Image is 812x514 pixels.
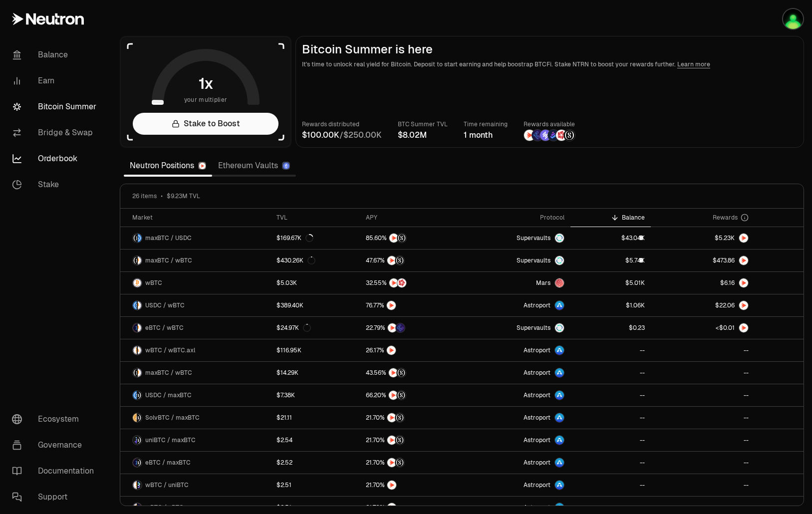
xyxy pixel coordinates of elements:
img: EtherFi Points [396,323,405,332]
a: -- [570,452,651,474]
a: NTRNStructured Points [360,384,465,406]
div: $2.51 [276,481,291,489]
p: Rewards available [524,119,575,129]
div: Market [132,214,265,222]
img: maxBTC Logo [133,234,137,243]
a: NTRN [360,294,465,316]
button: NTRNMars Fragments [366,278,459,288]
span: Astroport [524,459,550,467]
img: Supervaults [555,234,564,243]
a: $5.03K [271,272,360,294]
a: Support [4,484,108,510]
img: Supervaults [555,323,564,332]
img: NTRN [388,323,397,332]
button: NTRNStructured Points [366,458,459,468]
img: NTRN [387,436,396,445]
span: Astroport [524,369,550,377]
img: wBTC.axl Logo [138,346,142,355]
span: Astroport [524,346,550,354]
a: -- [570,339,651,361]
span: Astroport [524,504,550,512]
a: Astroport [465,407,570,429]
a: SupervaultsSupervaults [465,317,570,339]
a: NTRN Logo [651,250,754,271]
img: NTRN Logo [739,301,748,310]
a: NTRN Logo [651,294,754,316]
img: Structured Points [397,368,406,377]
a: -- [570,384,651,406]
div: $2.51 [276,504,291,512]
span: 26 items [132,192,157,200]
p: Rewards distributed [302,119,382,129]
img: Solv Points [540,130,551,141]
a: Governance [4,432,108,458]
img: Bedrock Diamonds [548,130,559,141]
div: Balance [576,214,645,222]
span: eBTC / maxBTC [145,459,191,467]
img: Structured Points [395,436,404,445]
img: NTRN [389,391,398,400]
a: Bitcoin Summer [4,94,108,120]
a: Learn more [677,60,710,68]
img: SolvBTC Logo [133,413,137,422]
span: SolvBTC / maxBTC [145,414,200,422]
a: $2.54 [271,429,360,451]
a: wBTC LogowBTC.axl LogowBTC / wBTC.axl [120,339,271,361]
a: maxBTC LogowBTC LogomaxBTC / wBTC [120,250,271,271]
span: USDC / maxBTC [145,391,192,399]
span: maxBTC / USDC [145,234,192,242]
img: Structured Points [395,458,404,467]
img: EtherFi Points [532,130,543,141]
a: maxBTC LogowBTC LogomaxBTC / wBTC [120,362,271,384]
a: NTRN Logo [651,227,754,249]
div: $14.29K [276,369,298,377]
a: Earn [4,68,108,94]
a: -- [651,407,754,429]
div: TVL [276,214,354,222]
img: USDC Logo [133,301,137,310]
button: NTRN [366,345,459,355]
img: NTRN [387,481,396,490]
img: NTRN [387,458,396,467]
img: NTRN [387,301,396,310]
a: NTRNStructured Points [360,227,465,249]
button: NTRNEtherFi Points [366,323,459,333]
a: -- [570,429,651,451]
a: SupervaultsSupervaults [465,250,570,271]
a: -- [651,452,754,474]
a: Ethereum Vaults [212,156,296,176]
a: Bridge & Swap [4,120,108,146]
img: NTRN [524,130,535,141]
div: 1 month [464,129,508,141]
a: $21.11 [271,407,360,429]
img: maxBTC Logo [138,391,142,400]
img: wBTC Logo [138,323,142,332]
button: NTRNStructured Points [366,413,459,423]
a: -- [651,429,754,451]
img: maxBTC Logo [133,256,137,265]
a: Ecosystem [4,406,108,432]
a: Astroport [465,474,570,496]
p: It's time to unlock real yield for Bitcoin. Deposit to start earning and help boostrap BTCFi. Sta... [302,59,798,69]
a: -- [651,339,754,361]
span: maxBTC / wBTC [145,369,192,377]
img: maxBTC Logo [138,458,142,467]
img: Oldbloom [783,9,803,29]
img: Mars Fragments [397,278,406,287]
a: NTRN [360,474,465,496]
a: Astroport [465,384,570,406]
img: NTRN Logo [739,234,748,243]
img: Ethereum Logo [283,163,289,169]
a: NTRNStructured Points [360,452,465,474]
div: APY [366,214,459,222]
span: eBTC / wBTC [145,324,184,332]
img: wBTC Logo [138,256,142,265]
span: Astroport [524,391,550,399]
span: USDC / wBTC [145,301,185,309]
a: Stake to Boost [133,113,278,135]
span: uniBTC / maxBTC [145,436,196,444]
img: Structured Points [395,256,404,265]
img: wBTC Logo [133,346,137,355]
div: $2.52 [276,459,292,467]
a: Astroport [465,362,570,384]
